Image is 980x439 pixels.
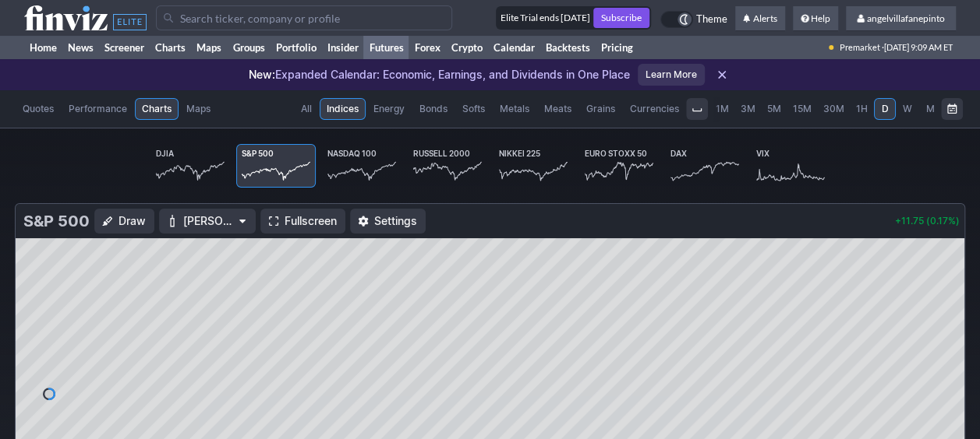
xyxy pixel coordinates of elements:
[363,36,409,59] a: Futures
[260,209,345,234] a: Fullscreen
[846,6,956,31] a: angelvillafanepinto
[540,36,595,59] a: Backtests
[579,98,622,120] a: Grains
[119,213,146,229] span: Draw
[69,101,127,117] span: Performance
[500,101,529,117] span: Metals
[756,149,769,158] span: VIX
[585,149,647,158] span: Euro Stoxx 50
[249,68,275,81] span: New:
[94,209,154,234] button: Draw
[320,98,366,120] a: Indices
[741,103,755,114] span: 3M
[183,213,232,229] span: [PERSON_NAME]
[159,209,256,234] button: Chart Type
[270,36,321,59] a: Portfolio
[285,213,337,229] span: Fullscreen
[493,98,536,120] a: Metals
[179,98,218,120] a: Maps
[23,101,54,117] span: Quotes
[926,103,935,114] span: M
[494,144,573,188] a: Nikkei 225
[586,101,615,117] span: Grains
[884,36,953,59] span: [DATE] 9:09 AM ET
[735,98,761,120] a: 3M
[751,144,830,188] a: VIX
[462,101,485,117] span: Softs
[419,101,448,117] span: Bonds
[16,98,61,120] a: Quotes
[840,36,884,59] span: Premarket ·
[366,98,412,120] a: Energy
[874,98,896,120] a: D
[23,210,90,232] h3: S&P 500
[818,98,850,120] a: 30M
[793,6,838,31] a: Help
[413,149,470,158] span: Russell 2000
[903,103,912,114] span: W
[322,144,402,188] a: Nasdaq 100
[62,36,99,59] a: News
[99,36,150,59] a: Screener
[537,98,578,120] a: Meats
[236,144,316,188] a: S&P 500
[696,11,727,28] span: Theme
[150,144,230,188] a: DJIA
[595,36,638,59] a: Pricing
[735,6,785,31] a: Alerts
[895,216,960,226] p: +11.75 (0.17%)
[710,98,734,120] a: 1M
[487,36,540,59] a: Calendar
[408,144,487,188] a: Russell 2000
[630,101,679,117] span: Currencies
[762,98,787,120] a: 5M
[135,98,179,120] a: Charts
[301,101,312,117] span: All
[544,101,571,117] span: Meats
[623,98,686,120] a: Currencies
[665,144,745,188] a: DAX
[851,98,873,120] a: 1H
[156,149,174,158] span: DJIA
[327,149,377,158] span: Nasdaq 100
[686,98,708,120] button: Interval
[867,12,945,24] span: angelvillafanepinto
[767,103,781,114] span: 5M
[249,67,630,83] p: Expanded Calendar: Economic, Earnings, and Dividends in One Place
[919,98,941,120] a: M
[793,103,812,114] span: 15M
[593,8,649,28] a: Subscribe
[455,98,492,120] a: Softs
[186,101,211,117] span: Maps
[897,98,918,120] a: W
[24,36,62,59] a: Home
[823,103,844,114] span: 30M
[856,103,868,114] span: 1H
[499,149,540,158] span: Nikkei 225
[579,144,659,188] a: Euro Stoxx 50
[373,101,405,117] span: Energy
[327,101,359,117] span: Indices
[156,5,452,30] input: Search
[150,36,191,59] a: Charts
[716,103,729,114] span: 1M
[62,98,134,120] a: Performance
[882,103,889,114] span: D
[409,36,445,59] a: Forex
[941,98,963,120] button: Range
[321,36,363,59] a: Insider
[350,209,426,234] button: Settings
[670,149,687,158] span: DAX
[412,98,455,120] a: Bonds
[660,11,727,28] a: Theme
[191,36,227,59] a: Maps
[787,98,817,120] a: 15M
[142,101,172,117] span: Charts
[374,213,417,229] span: Settings
[294,98,319,120] a: All
[638,64,705,86] a: Learn More
[445,36,487,59] a: Crypto
[227,36,270,59] a: Groups
[497,10,590,26] div: Elite Trial ends [DATE]
[242,149,274,158] span: S&P 500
